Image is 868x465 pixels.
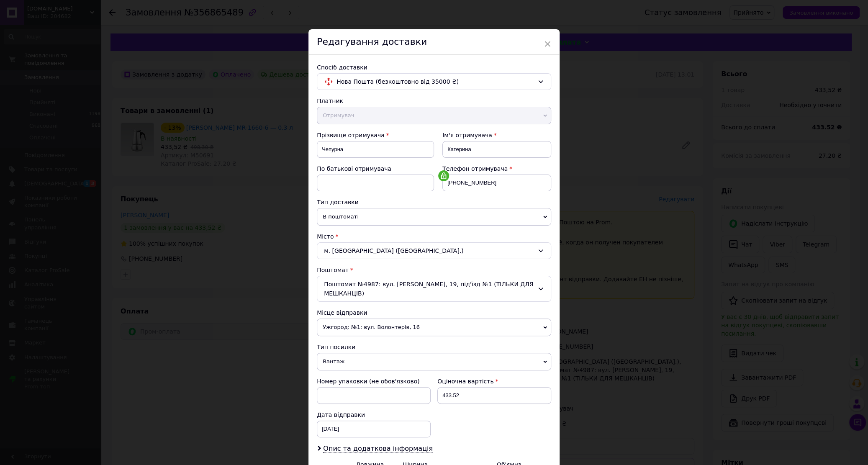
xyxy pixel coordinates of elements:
[323,444,433,453] span: Опис та додаткова інформація
[317,377,431,385] div: Номер упаковки (не обов'язково)
[317,276,551,302] div: Поштомат №4987: вул. [PERSON_NAME], 19, під'їзд №1 (ТІЛЬКИ ДЛЯ МЕШКАНЦІВ)
[437,377,551,385] div: Оціночна вартість
[317,98,343,104] span: Платник
[317,107,551,124] span: Отримувач
[317,199,359,206] span: Тип доставки
[317,353,551,370] span: Вантаж
[317,63,551,72] div: Спосіб доставки
[442,132,492,139] span: Ім'я отримувача
[544,37,551,51] span: ×
[317,411,431,419] div: Дата відправки
[317,319,551,336] span: Ужгород: №1: вул. Волонтерів, 16
[317,266,551,274] div: Поштомат
[317,309,367,316] span: Місце відправки
[442,175,551,191] input: +380
[317,232,551,241] div: Місто
[317,242,551,259] div: м. [GEOGRAPHIC_DATA] ([GEOGRAPHIC_DATA].)
[317,165,391,172] span: По батькові отримувача
[317,208,551,226] span: В поштоматі
[336,77,534,86] span: Нова Пошта (безкоштовно від 35000 ₴)
[317,132,385,139] span: Прізвище отримувача
[317,344,355,350] span: Тип посилки
[308,29,560,55] div: Редагування доставки
[442,165,508,172] span: Телефон отримувача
